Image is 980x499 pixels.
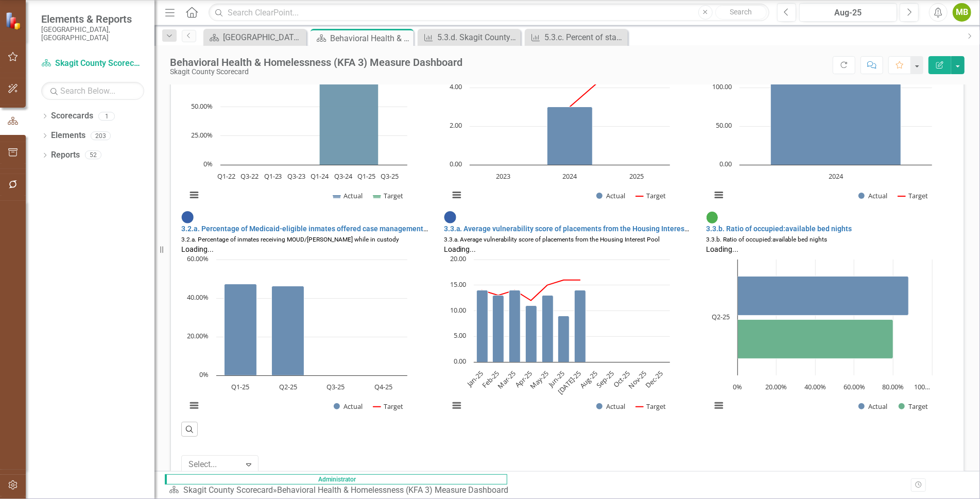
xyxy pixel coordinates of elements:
[547,107,592,165] path: 2024, 3. Actual.
[181,44,412,211] svg: Interactive chart
[643,369,664,390] text: Dec-25
[444,44,691,211] div: Chart. Highcharts interactive chart.
[766,382,787,391] text: 20.00%
[225,284,257,375] path: Q1-25, 47.32. Actual.
[279,382,297,391] text: Q2-25
[85,151,101,160] div: 52
[738,276,909,315] path: Q2-25, 88. Actual.
[450,121,462,130] text: 2.00
[231,382,249,391] text: Q1-25
[476,260,662,363] g: Actual, series 1 of 2. Bar series with 12 bars.
[181,211,428,422] div: Double-Click to Edit
[444,211,691,422] div: Double-Click to Edit
[450,254,466,263] text: 20.00
[41,58,144,70] a: Skagit County Scorecard
[544,31,625,44] div: 5.3.c. Percent of staff with Workplace Emergency Preparedness training
[41,82,144,100] input: Search Below...
[805,382,827,391] text: 40.00%
[444,1,691,211] div: Double-Click to Edit
[191,101,213,111] text: 50.00%
[311,171,329,181] text: Q1-24
[444,225,704,233] a: 3.3.a. Average vulnerability score of placements from the Housing Interest Pool
[183,485,273,495] a: Skagit County Scorecard
[326,382,345,391] text: Q3-25
[203,159,213,168] text: 0%
[636,191,666,200] button: Show Target
[738,276,909,315] g: Actual, bar series 1 of 2 with 1 bar.
[733,382,742,391] text: 0%
[799,3,897,22] button: Aug-25
[264,171,282,181] text: Q1-23
[217,171,235,181] text: Q1-22
[169,485,512,496] div: »
[444,244,691,254] div: Loading...
[706,1,953,211] div: Double-Click to Edit
[513,369,534,389] text: Apr-25
[706,225,852,233] a: 3.3.b. Ratio of occupied:available bed nights
[51,110,93,122] a: Scorecards
[578,369,599,390] text: Aug-25
[444,236,660,243] small: 3.3.a. Average vulnerability score of placements from the Housing Interest Pool
[730,8,752,16] span: Search
[187,187,201,202] button: View chart menu, Chart
[829,171,844,181] text: 2024
[712,312,730,321] text: Q2-25
[953,3,971,22] button: MB
[181,44,428,211] div: Chart. Highcharts interactive chart.
[858,191,887,200] button: Show Actual
[562,171,577,181] text: 2024
[181,236,399,243] small: 3.2.a. Percentage of inmates receiving MOUD/[PERSON_NAME] while in custody
[596,191,625,200] button: Show Actual
[558,316,569,362] path: Jun-25, 9. Actual.
[527,31,625,44] a: 5.3.c. Percent of staff with Workplace Emergency Preparedness training
[503,49,637,165] g: Actual, series 1 of 2. Bar series with 3 bars.
[844,382,865,391] text: 60.00%
[223,31,304,44] div: [GEOGRAPHIC_DATA] Page
[206,31,304,44] a: [GEOGRAPHIC_DATA] Page
[181,254,412,422] svg: Interactive chart
[181,244,428,254] div: Loading...
[450,159,462,168] text: 0.00
[546,369,566,389] text: Jun-25
[373,402,403,411] button: Show Target
[495,369,517,390] text: Mar-25
[334,171,353,181] text: Q3-24
[209,4,769,22] input: Search ClearPoint...
[187,292,209,302] text: 40.00%
[771,60,901,165] path: 2024, 136. Actual.
[611,369,632,389] text: Oct-25
[51,149,80,161] a: Reports
[449,398,463,412] button: View chart menu, Chart
[719,159,732,168] text: 0.00
[771,60,901,165] g: Actual, series 1 of 2. Bar series with 1 bar.
[170,57,462,68] div: Behavioral Health & Homelessness (KFA 3) Measure Dashboard
[716,121,732,130] text: 50.00
[706,254,953,422] div: Chart. Highcharts interactive chart.
[509,290,520,362] path: Mar-25, 14. Actual.
[165,474,507,485] span: Administrator
[706,254,937,422] svg: Interactive chart
[444,44,675,211] svg: Interactive chart
[170,68,462,76] div: Skagit County Scorecard
[454,356,466,366] text: 0.00
[626,369,648,390] text: Nov-25
[381,171,399,181] text: Q3-25
[706,211,718,223] img: On Target
[450,82,462,91] text: 4.00
[51,130,85,142] a: Elements
[334,402,363,411] button: Show Actual
[596,402,625,411] button: Show Actual
[858,402,887,411] button: Show Actual
[420,31,518,44] a: 5.3.d. Skagit County’s National Flood Insurance Program (NFIP) Community Rating System (CRS) scor...
[915,382,931,391] text: 100…
[374,382,392,391] text: Q4-25
[357,171,375,181] text: Q1-25
[98,112,115,121] div: 1
[181,254,428,422] div: Chart. Highcharts interactive chart.
[444,254,675,422] svg: Interactive chart
[287,171,305,181] text: Q3-23
[636,402,666,411] button: Show Target
[706,44,953,211] div: Chart. Highcharts interactive chart.
[492,295,504,362] path: Feb-25, 13. Actual.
